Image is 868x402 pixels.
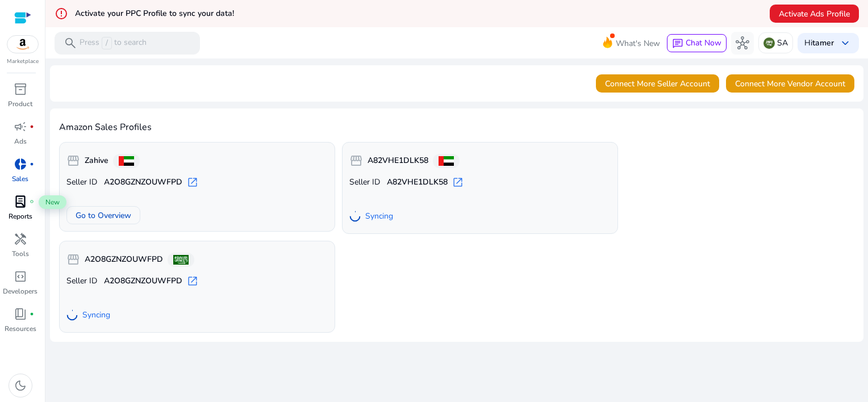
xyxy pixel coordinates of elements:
span: fiber_manual_record [30,162,34,166]
span: Chat Now [686,37,721,48]
span: Syncing [82,309,110,321]
b: A2O8GZNZOUWFPD [104,177,182,188]
span: keyboard_arrow_down [838,36,852,50]
span: chat [672,38,683,49]
img: sa.svg [763,37,775,49]
span: dark_mode [14,379,27,392]
span: Connect More Seller Account [605,78,710,90]
p: SA [777,33,788,53]
span: campaign [14,120,27,133]
p: Hi [804,39,834,47]
h4: Amazon Sales Profiles [59,122,854,133]
span: Activate Ads Profile [779,8,850,20]
p: Product [8,99,32,109]
p: Ads [14,136,27,146]
b: A2O8GZNZOUWFPD [104,275,182,287]
button: hub [731,32,754,55]
span: Connect More Vendor Account [735,78,845,90]
b: A2O8GZNZOUWFPD [85,254,163,265]
span: hub [736,36,749,50]
span: storefront [349,154,363,167]
b: A82VHE1DLK58 [387,177,448,188]
button: chatChat Now [667,34,727,52]
span: open_in_new [452,177,464,188]
p: Press to search [80,37,147,49]
img: amazon.svg [7,36,38,53]
span: code_blocks [14,270,27,283]
p: Tools [12,249,29,259]
span: Seller ID [66,275,97,287]
h5: Activate your PPC Profile to sync your data! [75,9,234,19]
p: Reports [9,211,32,221]
p: Developers [3,286,37,296]
span: donut_small [14,157,27,171]
span: fiber_manual_record [30,124,34,129]
span: fiber_manual_record [30,199,34,204]
span: Seller ID [66,177,97,188]
span: handyman [14,232,27,246]
b: Zahive [85,155,108,166]
span: / [102,37,112,49]
button: Go to Overview [66,206,140,224]
span: search [64,36,77,50]
span: Go to Overview [76,210,131,221]
span: fiber_manual_record [30,312,34,316]
span: book_4 [14,307,27,321]
span: What's New [616,33,660,53]
span: Seller ID [349,177,380,188]
span: inventory_2 [14,82,27,96]
span: open_in_new [187,275,198,287]
span: Syncing [365,211,393,222]
span: storefront [66,253,80,266]
b: tamer [812,37,834,48]
button: Connect More Seller Account [596,74,719,93]
p: Marketplace [7,57,39,66]
button: Connect More Vendor Account [726,74,854,93]
mat-icon: error_outline [55,7,68,20]
span: open_in_new [187,177,198,188]
button: Activate Ads Profile [770,5,859,23]
p: Sales [12,174,28,184]
span: storefront [66,154,80,167]
b: A82VHE1DLK58 [368,155,428,166]
p: Resources [5,324,36,334]
span: New [39,195,66,209]
span: lab_profile [14,195,27,208]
